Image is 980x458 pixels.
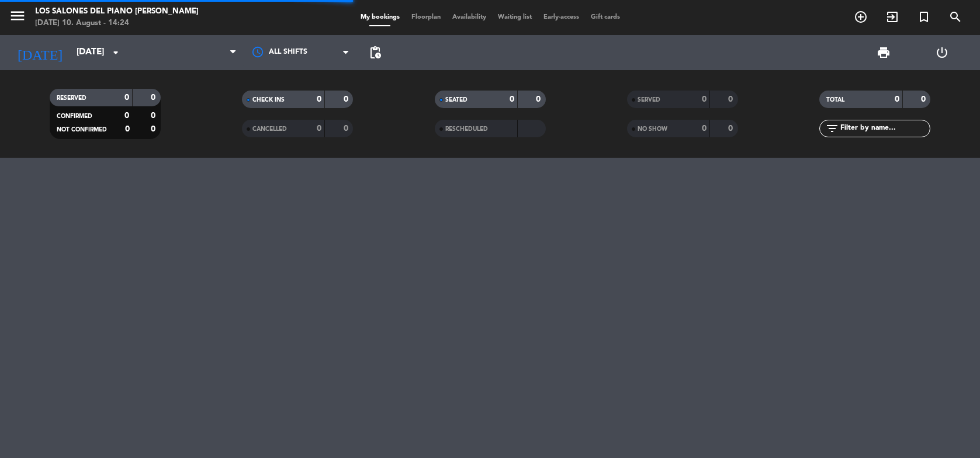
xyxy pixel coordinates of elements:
span: SERVED [638,97,660,103]
div: [DATE] 10. August - 14:24 [35,18,199,29]
span: Gift cards [585,14,626,20]
span: CANCELLED [252,126,287,132]
strong: 0 [344,124,351,133]
strong: 0 [728,95,735,103]
span: Floorplan [406,14,446,20]
span: NOT CONFIRMED [57,127,107,133]
strong: 0 [921,95,928,103]
span: CHECK INS [252,97,285,103]
strong: 0 [344,95,351,103]
span: CONFIRMED [57,113,92,119]
i: [DATE] [9,40,71,65]
strong: 0 [702,95,707,103]
strong: 0 [895,95,899,103]
div: LOG OUT [913,35,971,70]
span: Waiting list [492,14,538,20]
strong: 0 [124,93,129,102]
span: SEATED [445,97,468,103]
span: print [877,46,891,60]
strong: 0 [317,95,321,103]
button: menu [9,7,26,29]
strong: 0 [125,125,130,133]
strong: 0 [151,93,158,102]
span: NO SHOW [638,126,667,132]
span: Early-access [538,14,585,20]
span: pending_actions [368,46,382,60]
strong: 0 [702,124,707,133]
i: turned_in_not [917,10,931,24]
span: Availability [446,14,492,20]
strong: 0 [728,124,735,133]
strong: 0 [317,124,321,133]
div: Los Salones del Piano [PERSON_NAME] [35,6,199,18]
strong: 0 [510,95,514,103]
i: menu [9,7,26,25]
span: My bookings [355,14,406,20]
strong: 0 [124,112,129,120]
i: add_circle_outline [854,10,868,24]
strong: 0 [151,112,158,120]
strong: 0 [151,125,158,133]
i: exit_to_app [885,10,899,24]
i: search [948,10,962,24]
strong: 0 [536,95,543,103]
i: arrow_drop_down [109,46,123,60]
input: Filter by name... [839,122,930,135]
span: TOTAL [826,97,844,103]
span: RESCHEDULED [445,126,488,132]
span: RESERVED [57,95,86,101]
i: power_settings_new [935,46,949,60]
i: filter_list [825,122,839,136]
